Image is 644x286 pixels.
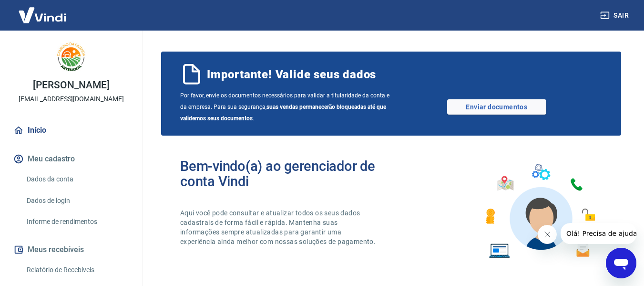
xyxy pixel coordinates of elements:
a: Informe de rendimentos [23,212,131,232]
h2: Bem-vindo(a) ao gerenciador de conta Vindi [180,159,391,189]
img: 88cfd489-ffb9-4ff3-9d54-8f81e8335bb7.jpeg [52,38,91,76]
a: Relatório de Recebíveis [23,260,131,280]
button: Sair [598,7,633,24]
img: Vindi [11,0,73,30]
a: Enviar documentos [447,99,546,115]
span: Importante! Valide seus dados [207,67,376,82]
a: Início [11,120,131,141]
img: Imagem de um avatar masculino com diversos icones exemplificando as funcionalidades do gerenciado... [477,159,602,264]
iframe: Botão para abrir a janela de mensagens [606,248,636,278]
p: Aqui você pode consultar e atualizar todos os seus dados cadastrais de forma fácil e rápida. Mant... [180,208,378,246]
a: Dados de login [23,191,131,211]
button: Meu cadastro [11,148,131,169]
iframe: Mensagem da empresa [561,223,636,244]
span: Olá! Precisa de ajuda? [6,7,80,14]
span: Por favor, envie os documentos necessários para validar a titularidade da conta e da empresa. Par... [180,90,391,124]
p: [PERSON_NAME] [33,80,109,90]
button: Meus recebíveis [11,239,131,260]
b: suas vendas permanecerão bloqueadas até que validemos seus documentos [180,104,386,122]
iframe: Fechar mensagem [538,225,557,244]
a: Dados da conta [23,169,131,189]
p: [EMAIL_ADDRESS][DOMAIN_NAME] [19,94,124,104]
